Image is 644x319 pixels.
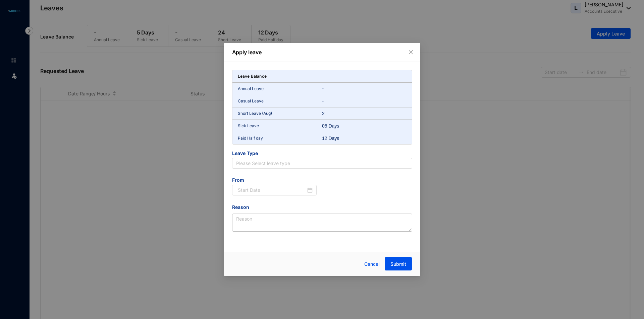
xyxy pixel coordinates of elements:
div: 2 [322,110,350,117]
span: Cancel [364,260,380,268]
p: Sick Leave [238,123,322,129]
div: 12 Days [322,135,350,142]
button: Close [407,49,415,56]
button: Cancel [359,257,385,271]
span: close [408,50,414,55]
p: Paid Half day [238,135,322,142]
span: Leave Type [232,150,412,158]
p: - [322,85,407,92]
p: Short Leave (Aug) [238,110,322,117]
input: Start Date [238,186,306,194]
p: Leave Balance [238,73,267,80]
span: Submit [390,261,406,267]
label: Reason [232,204,254,211]
p: - [322,98,407,104]
button: Submit [385,257,412,270]
textarea: Reason [232,214,412,232]
p: Casual Leave [238,98,322,104]
span: From [232,177,317,185]
p: Annual Leave [238,85,322,92]
div: 05 Days [322,123,350,129]
p: Apply leave [232,48,412,56]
